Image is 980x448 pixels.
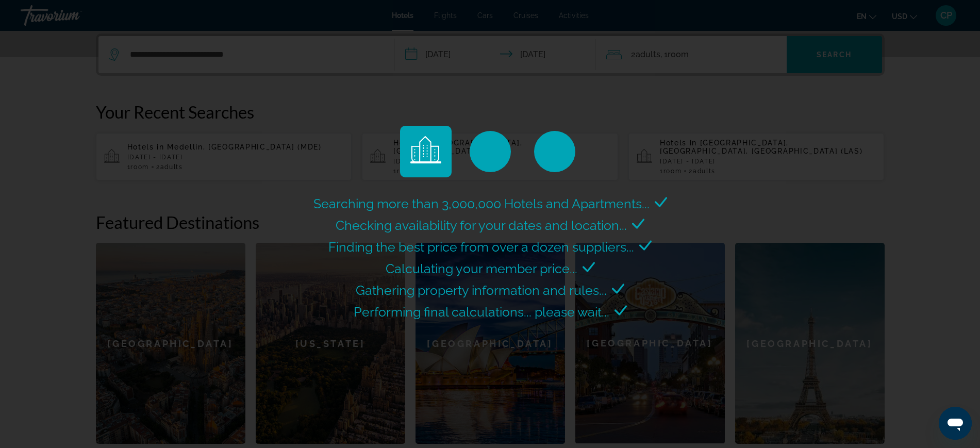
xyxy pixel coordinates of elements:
span: Gathering property information and rules... [356,283,607,298]
span: Performing final calculations... please wait... [354,304,609,320]
span: Finding the best price from over a dozen suppliers... [328,239,634,255]
span: Searching more than 3,000,000 Hotels and Apartments... [313,196,650,211]
iframe: Botón para iniciar la ventana de mensajería [939,407,972,440]
span: Calculating your member price... [386,261,577,276]
span: Checking availability for your dates and location... [336,218,627,233]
